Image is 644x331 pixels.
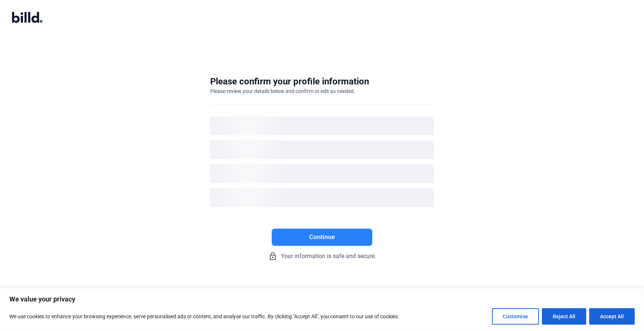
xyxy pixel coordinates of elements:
[210,117,434,135] div: loading
[589,308,635,325] button: Accept All
[492,308,539,325] button: Customise
[210,188,434,207] div: loading
[210,75,369,87] div: Please confirm your profile information
[268,252,277,261] mat-icon: lock_outline
[9,295,635,304] p: We value your privacy
[210,164,434,183] div: loading
[210,87,355,95] div: Please review your details below and confirm or edit as needed.
[9,312,399,321] p: We use cookies to enhance your browsing experience, serve personalised ads or content, and analys...
[542,308,586,325] button: Reject All
[210,140,434,159] div: loading
[272,229,372,246] button: Continue
[210,252,434,261] div: Your information is safe and secure.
